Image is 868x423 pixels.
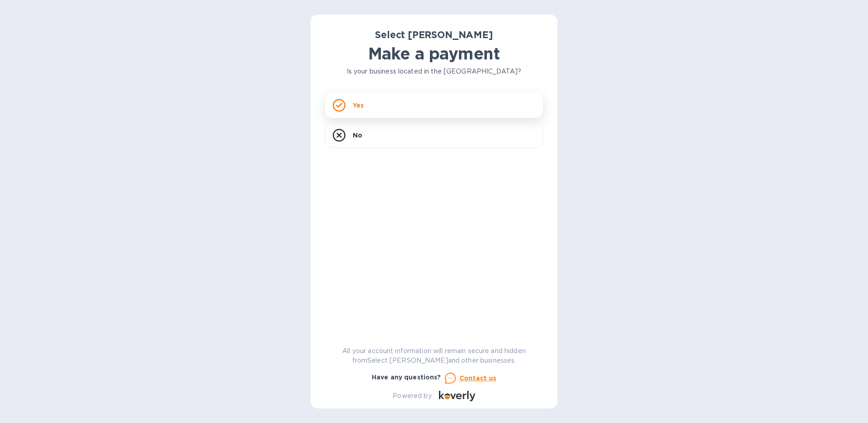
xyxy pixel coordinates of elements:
[393,391,431,401] p: Powered by
[372,374,441,381] b: Have any questions?
[325,67,543,76] p: Is your business located in the [GEOGRAPHIC_DATA]?
[375,29,493,40] b: Select [PERSON_NAME]
[459,374,497,382] u: Contact us
[325,44,543,63] h1: Make a payment
[353,101,364,110] p: Yes
[325,346,543,365] p: All your account information will remain secure and hidden from Select [PERSON_NAME] and other bu...
[353,131,362,140] p: No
